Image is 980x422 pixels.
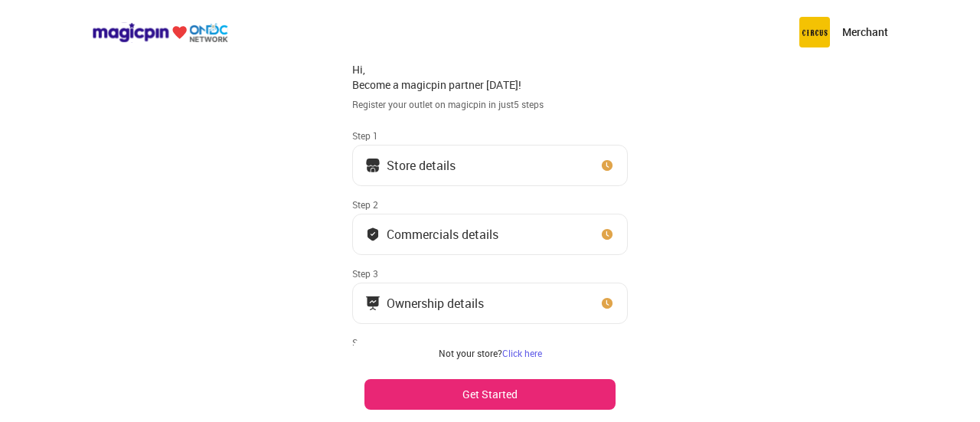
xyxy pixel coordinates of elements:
div: Step 2 [352,198,628,211]
img: clock_icon_new.67dbf243.svg [599,227,615,242]
div: Hi, Become a magicpin partner [DATE]! [352,62,628,92]
img: clock_icon_new.67dbf243.svg [599,296,615,311]
div: Register your outlet on magicpin in just 5 steps [352,98,628,111]
span: Not your store? [439,347,502,359]
div: Store details [387,162,456,169]
button: Ownership details [352,283,628,324]
p: Merchant [842,25,888,40]
div: Commercials details [387,231,498,238]
img: ondc-logo-new-small.8a59708e.svg [92,22,228,43]
div: Step 4 [352,336,628,348]
img: circus.b677b59b.png [799,17,830,47]
div: Ownership details [387,299,484,307]
img: storeIcon.9b1f7264.svg [365,158,381,173]
button: Store details [352,145,628,186]
img: commercials_icon.983f7837.svg [365,296,381,311]
img: clock_icon_new.67dbf243.svg [599,158,615,173]
button: Commercials details [352,214,628,255]
img: bank_details_tick.fdc3558c.svg [365,227,381,242]
div: Step 3 [352,267,628,280]
div: Step 1 [352,129,628,142]
button: Get Started [364,379,616,410]
a: Click here [502,347,542,359]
